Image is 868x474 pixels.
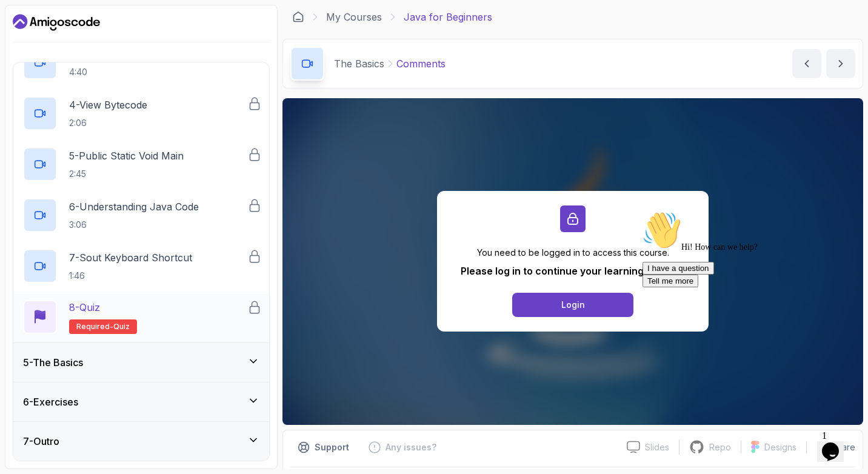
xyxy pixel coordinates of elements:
p: 7 - Sout Keyboard Shortcut [69,250,192,265]
button: I have a question [5,56,76,68]
button: 7-Outro [13,422,269,461]
p: Comments [396,56,446,71]
button: Support button [290,438,356,457]
p: 8 - Quiz [69,300,100,315]
button: previous content [792,49,821,78]
div: 👋Hi! How can we help?I have a questionTell me more [5,5,223,81]
p: 2:06 [69,117,147,129]
h3: 7 - Outro [23,434,59,449]
p: Repo [709,441,731,453]
p: 3:06 [69,219,199,231]
button: Tell me more [5,68,61,81]
span: quiz [113,322,130,332]
img: :wave: [5,5,44,44]
h3: 6 - Exercises [23,395,78,409]
div: Login [561,299,585,311]
p: You need to be logged in to access this course. [461,247,686,259]
span: Required- [76,322,113,332]
iframe: chat widget [817,426,856,462]
iframe: chat widget [638,206,856,419]
button: Login [512,293,633,317]
button: 5-The Basics [13,343,269,382]
button: 6-Understanding Java Code3:06 [23,198,259,232]
button: 4:40 [23,45,259,79]
a: Dashboard [292,11,304,23]
p: 6 - Understanding Java Code [69,199,199,214]
a: My Courses [326,10,382,24]
p: Designs [764,441,796,453]
h3: 5 - The Basics [23,355,83,370]
span: Hi! How can we help? [5,36,120,45]
button: 8-QuizRequired-quiz [23,300,259,334]
p: Please log in to continue your learning journey! [461,264,686,278]
p: 4 - View Bytecode [69,98,147,112]
p: Any issues? [386,441,436,453]
a: Dashboard [13,13,100,32]
p: Java for Beginners [404,10,492,24]
p: 5 - Public Static Void Main [69,149,184,163]
button: next content [826,49,855,78]
p: The Basics [334,56,384,71]
p: 4:40 [69,66,195,78]
p: Slides [645,441,669,453]
p: 2:45 [69,168,184,180]
p: Support [315,441,349,453]
p: 1:46 [69,270,192,282]
button: 6-Exercises [13,382,269,421]
button: 5-Public Static Void Main2:45 [23,147,259,181]
button: 4-View Bytecode2:06 [23,96,259,130]
button: Share [806,441,855,453]
button: 7-Sout Keyboard Shortcut1:46 [23,249,259,283]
